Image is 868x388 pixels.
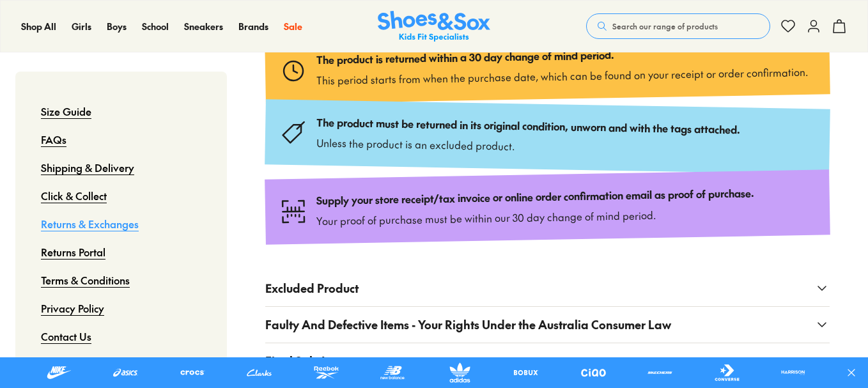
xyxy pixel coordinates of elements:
[586,13,770,39] button: Search our range of products
[281,58,307,84] img: Type_clock.svg
[41,238,105,266] a: Returns Portal
[316,186,754,208] p: Supply your store receipt/tax invoice or online order confirmation email as proof of purchase.
[316,64,808,88] p: This period starts from when the purchase date, which can be found on your receipt or order confi...
[41,210,139,238] a: Returns & Exchanges
[41,153,134,182] a: Shipping & Delivery
[265,352,350,369] span: Final Sale Items
[378,11,490,42] img: SNS_Logo_Responsive.svg
[281,119,307,145] img: Type_tag.svg
[41,294,104,322] a: Privacy Policy
[238,20,268,33] a: Brands
[107,20,127,33] span: Boys
[284,20,302,33] span: Sale
[184,20,223,33] span: Sneakers
[107,20,127,33] a: Boys
[316,115,740,136] p: The product must be returned in its original condition, unworn and with the tags attached.
[41,266,130,294] a: Terms & Conditions
[41,125,66,153] a: FAQs
[378,11,490,42] a: Shoes & Sox
[265,279,359,297] span: Excluded Product
[265,343,830,379] button: Final Sale Items
[184,20,223,33] a: Sneakers
[72,20,91,33] span: Girls
[21,20,56,33] a: Shop All
[238,20,268,33] span: Brands
[41,97,91,125] a: Size Guide
[284,20,302,33] a: Sale
[41,182,107,210] a: Click & Collect
[21,20,56,33] span: Shop All
[281,198,307,224] img: Type_search-barcode.svg
[316,205,754,228] p: Your proof of purchase must be within our 30 day change of mind period.
[142,20,169,33] span: School
[265,316,671,333] span: Faulty And Defective Items - Your Rights Under the Australia Consumer Law
[316,45,808,67] p: The product is returned within a 30 day change of mind period.
[41,322,91,350] a: Contact Us
[142,20,169,33] a: School
[72,20,91,33] a: Girls
[265,270,830,306] button: Excluded Product
[316,134,740,157] p: Unless the product is an excluded product.
[265,307,830,343] button: Faulty And Defective Items - Your Rights Under the Australia Consumer Law
[612,20,718,32] span: Search our range of products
